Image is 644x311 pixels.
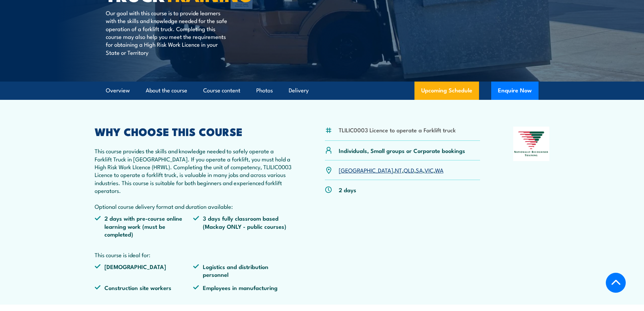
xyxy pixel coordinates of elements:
img: Nationally Recognised Training logo. [513,127,550,161]
li: 3 days fully classroom based (Mackay ONLY - public courses) [193,214,292,238]
a: Upcoming Schedule [414,82,479,100]
li: Construction site workers [95,284,193,291]
li: 2 days with pre-course online learning work (must be completed) [95,214,193,238]
p: Individuals, Small groups or Corporate bookings [339,147,465,154]
p: 2 days [339,186,356,194]
li: [DEMOGRAPHIC_DATA] [95,263,193,279]
a: Overview [106,82,130,99]
a: About the course [146,82,187,99]
a: [GEOGRAPHIC_DATA] [339,166,393,174]
a: Delivery [289,82,309,99]
a: SA [416,166,423,174]
p: Our goal with this course is to provide learners with the skills and knowledge needed for the saf... [106,9,229,56]
p: , , , , , [339,166,444,174]
a: WA [435,166,444,174]
a: Photos [256,82,273,99]
a: Course content [203,82,240,99]
p: This course is ideal for: [95,251,292,259]
li: Employees in manufacturing [193,284,292,291]
li: TLILIC0003 Licence to operate a Forklift truck [339,126,456,134]
button: Enquire Now [491,82,539,100]
a: NT [395,166,402,174]
a: VIC [425,166,433,174]
p: This course provides the skills and knowledge needed to safely operate a Forklift Truck in [GEOGR... [95,147,292,210]
li: Logistics and distribution personnel [193,263,292,279]
a: QLD [404,166,414,174]
h2: WHY CHOOSE THIS COURSE [95,127,292,136]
